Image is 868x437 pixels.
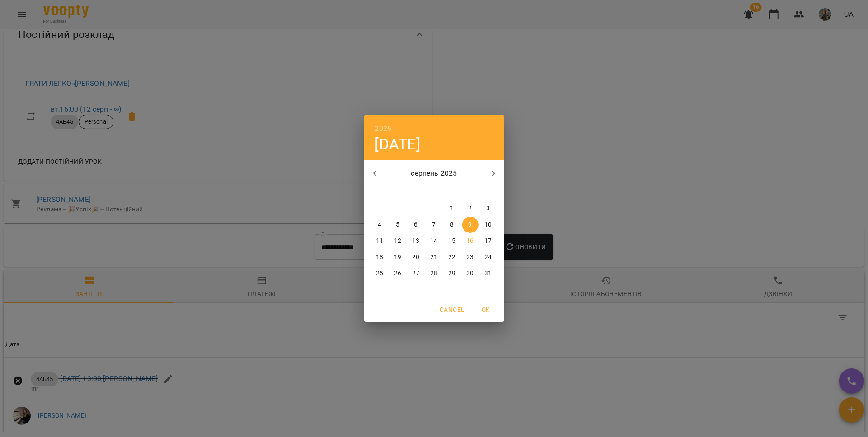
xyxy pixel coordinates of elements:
[475,304,497,315] span: OK
[376,269,383,278] p: 25
[480,249,497,265] button: 24
[394,269,401,278] p: 26
[390,187,406,196] span: вт
[412,269,419,278] p: 27
[480,233,497,249] button: 17
[486,204,490,213] p: 3
[466,237,474,246] p: 16
[444,249,460,265] button: 22
[462,249,479,265] button: 23
[436,302,468,318] button: Cancel
[390,249,406,265] button: 19
[466,253,474,262] p: 23
[450,220,454,229] p: 8
[396,220,399,229] p: 5
[426,217,442,233] button: 7
[408,265,424,282] button: 27
[440,304,464,315] span: Cancel
[390,233,406,249] button: 12
[394,253,401,262] p: 19
[444,265,460,282] button: 29
[378,220,381,229] p: 4
[426,265,442,282] button: 28
[466,269,474,278] p: 30
[484,253,492,262] p: 24
[444,200,460,217] button: 1
[412,237,419,246] p: 13
[444,217,460,233] button: 8
[448,237,455,246] p: 15
[385,168,483,179] p: серпень 2025
[462,200,479,217] button: 2
[468,204,472,213] p: 2
[480,187,497,196] span: нд
[408,233,424,249] button: 13
[444,233,460,249] button: 15
[484,237,492,246] p: 17
[372,265,388,282] button: 25
[462,217,479,233] button: 9
[408,217,424,233] button: 6
[408,249,424,265] button: 20
[480,200,497,217] button: 3
[376,253,383,262] p: 18
[390,217,406,233] button: 5
[472,302,501,318] button: OK
[444,187,460,196] span: пт
[426,233,442,249] button: 14
[426,249,442,265] button: 21
[412,253,419,262] p: 20
[450,204,454,213] p: 1
[408,187,424,196] span: ср
[372,217,388,233] button: 4
[484,269,492,278] p: 31
[462,233,479,249] button: 16
[390,265,406,282] button: 26
[375,122,392,135] button: 2025
[376,237,383,246] p: 11
[432,220,436,229] p: 7
[426,187,442,196] span: чт
[375,135,420,153] button: [DATE]
[462,265,479,282] button: 30
[414,220,418,229] p: 6
[372,233,388,249] button: 11
[372,187,388,196] span: пн
[394,237,401,246] p: 12
[484,220,492,229] p: 10
[372,249,388,265] button: 18
[430,269,437,278] p: 28
[480,265,497,282] button: 31
[468,220,472,229] p: 9
[448,253,455,262] p: 22
[430,237,437,246] p: 14
[448,269,455,278] p: 29
[480,217,497,233] button: 10
[430,253,437,262] p: 21
[462,187,479,196] span: сб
